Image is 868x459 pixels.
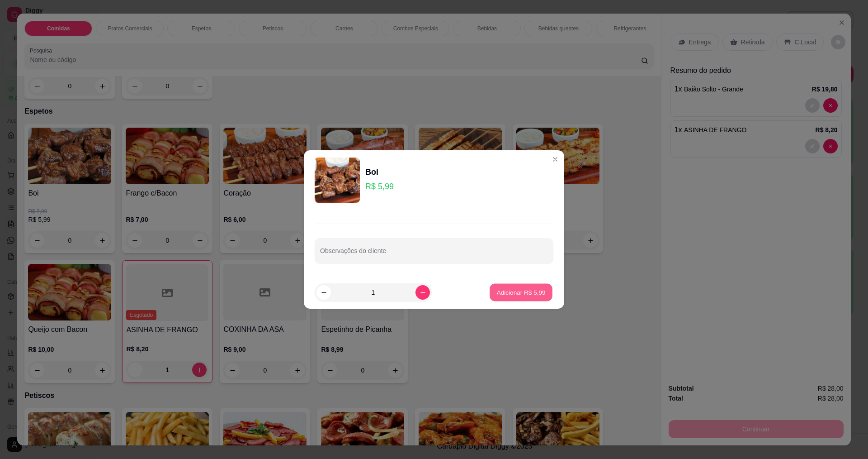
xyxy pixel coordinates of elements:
p: Adicionar R$ 5,99 [496,288,545,296]
p: R$ 5,99 [365,180,394,193]
button: Adicionar R$ 5,99 [490,284,552,301]
input: Observações do cliente [320,250,548,259]
button: Close [548,152,562,167]
div: Boi [365,166,394,178]
img: product-image [315,158,360,203]
button: increase-product-quantity [415,285,430,300]
button: decrease-product-quantity [316,285,331,300]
